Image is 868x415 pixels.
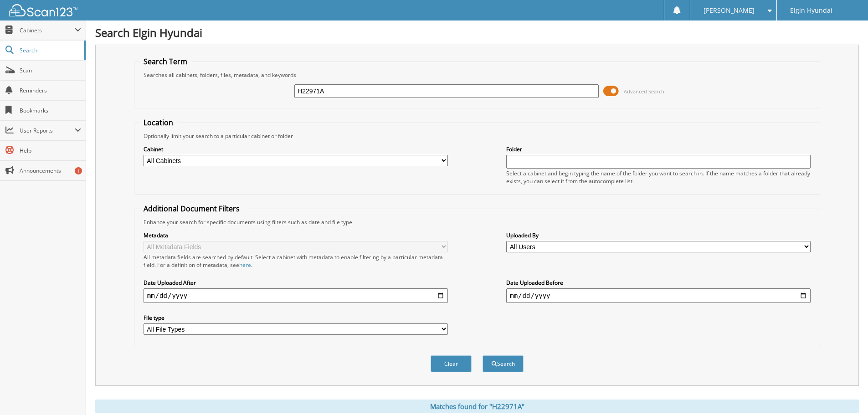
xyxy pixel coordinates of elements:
[144,253,448,269] div: All metadata fields are searched by default. Select a cabinet with metadata to enable filtering b...
[20,107,81,114] span: Bookmarks
[704,8,755,13] span: [PERSON_NAME]
[20,87,81,94] span: Reminders
[139,132,815,140] div: Optionally limit your search to a particular cabinet or folder
[20,67,81,74] span: Scan
[139,204,244,214] legend: Additional Document Filters
[139,56,192,67] legend: Search Term
[624,88,664,95] span: Advanced Search
[20,127,75,134] span: User Reports
[144,231,448,239] label: Metadata
[506,279,811,287] label: Date Uploaded Before
[144,279,448,287] label: Date Uploaded After
[20,26,75,34] span: Cabinets
[20,46,80,54] span: Search
[20,167,81,174] span: Announcements
[95,25,859,40] h1: Search Elgin Hyundai
[506,231,811,239] label: Uploaded By
[139,71,815,79] div: Searches all cabinets, folders, files, metadata, and keywords
[431,355,472,372] button: Clear
[144,314,448,322] label: File type
[139,118,178,128] legend: Location
[506,145,811,153] label: Folder
[239,261,251,269] a: here
[790,8,832,13] span: Elgin Hyundai
[75,167,82,174] div: 1
[144,145,448,153] label: Cabinet
[139,218,815,226] div: Enhance your search for specific documents using filters such as date and file type.
[95,400,859,413] div: Matches found for "H22971A"
[9,4,77,16] img: scan123-logo-white.svg
[483,355,524,372] button: Search
[20,147,81,154] span: Help
[144,288,448,303] input: start
[506,288,811,303] input: end
[506,169,811,185] div: Select a cabinet and begin typing the name of the folder you want to search in. If the name match...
